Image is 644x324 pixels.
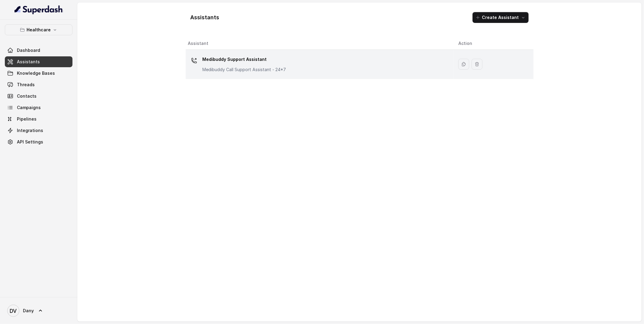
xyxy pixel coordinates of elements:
[473,12,529,23] button: Create Assistant
[17,127,43,134] span: Integrations
[27,26,51,33] p: Healthcare
[5,302,72,319] a: Dany
[17,82,35,88] span: Threads
[5,125,72,136] a: Integrations
[17,59,40,65] span: Assistants
[17,93,37,99] span: Contacts
[203,55,286,64] p: Medibuddy Support Assistant
[5,102,72,113] a: Campaigns
[5,45,72,56] a: Dashboard
[5,91,72,102] a: Contacts
[5,56,72,67] a: Assistants
[17,139,43,145] span: API Settings
[453,37,533,50] th: Action
[5,114,72,124] a: Pipelines
[5,24,72,35] button: Healthcare
[10,308,17,314] text: DV
[23,308,34,314] span: Dany
[17,70,55,76] span: Knowledge Bases
[5,68,72,79] a: Knowledge Bases
[191,13,219,22] h1: Assistants
[14,5,63,14] img: light.svg
[17,116,37,122] span: Pipelines
[203,67,286,73] p: Medibuddy Call Support Assistant - 24*7
[17,105,41,111] span: Campaigns
[5,137,72,147] a: API Settings
[17,47,40,53] span: Dashboard
[186,37,454,50] th: Assistant
[5,79,72,90] a: Threads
